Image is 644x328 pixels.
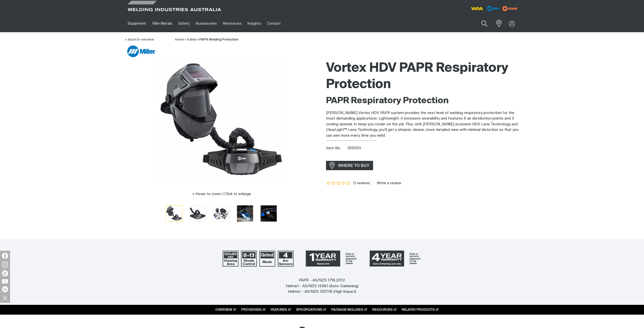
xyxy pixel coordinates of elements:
a: PROCESSES /// [241,308,266,311]
a: SPECIFICATIONS /// [296,308,326,311]
img: Welding Shade 8-12.5 [241,251,257,267]
a: Back to overview [125,38,154,41]
img: Vortex HDV PAPR System [237,205,253,222]
a: Safety [175,15,193,32]
span: 0 reviews [353,181,370,185]
img: 97x60mm Viewing Area [223,251,238,267]
img: Vortex HDV PAPR System [190,205,206,222]
button: Go to slide 1 [166,205,182,222]
a: Insights [245,15,264,32]
img: LinkedIn [2,286,8,292]
nav: Main [125,15,421,32]
img: 4 Arc Sensors [278,251,294,267]
a: Home [175,38,184,41]
p: [PERSON_NAME] Vortex HDV PAPR system provides the next level of welding respiratory protection fo... [326,110,519,139]
a: Accessories [193,15,220,32]
img: Facebook [2,253,8,259]
span: Item No. [326,145,346,151]
button: Go to slide 2 [189,205,206,222]
a: Safety [187,38,197,41]
a: 1 Year Warranty [296,248,357,269]
a: Filler Metals [149,15,175,32]
a: PACKAGE INCLUDES /// [331,308,367,311]
img: Instagram [2,262,8,268]
a: PAPR Welding Protection [199,38,238,41]
h2: PAPR Respiratory Protection [326,95,519,106]
span: WHERE TO BUY [335,162,373,170]
img: hide socials [1,294,9,302]
nav: Breadcrumb [175,37,238,42]
a: OVERVIEW /// [215,308,236,311]
img: Lens Grind Mode [259,251,275,267]
button: Go to slide 3 [213,205,230,222]
input: Product name or item number... [470,18,493,29]
a: Resources [220,15,245,32]
button: Hover to zoom | Click to enlarge [189,191,254,197]
img: Vortex HDV PAPR System [261,205,277,222]
div: PAPR - AS/NZS 1716.2012 Helmet - AS/NZS 1338.1 (Auto-Darkening) Helmet - AS/NZS 1337.1B (High Imp... [286,278,358,295]
a: Equipment [125,15,149,32]
img: YouTube [2,279,8,283]
button: Go to slide 5 [260,205,277,222]
a: Contact [264,15,284,32]
img: miller [501,5,519,12]
a: 4 Year Warranty - Auto-Darkening Lens only [360,248,421,269]
img: Vortex HDV PAPR System [213,205,229,222]
img: Vortex HDV PAPR System [158,58,284,184]
img: TikTok [2,270,8,276]
a: WHERE TO BUY [326,161,373,170]
span: 305001 [347,146,361,150]
button: Go to slide 4 [237,205,253,222]
img: Vortex HDV PAPR System [166,205,182,222]
span: Rating: {0} [326,181,351,185]
a: RELATED PRODUCTS /// [402,308,439,311]
h1: Vortex HDV PAPR Respiratory Protection [326,60,519,93]
button: Search products [476,18,493,29]
a: Write a review [373,181,401,186]
a: FEATURES /// [271,308,291,311]
a: RESOURCES /// [372,308,397,311]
